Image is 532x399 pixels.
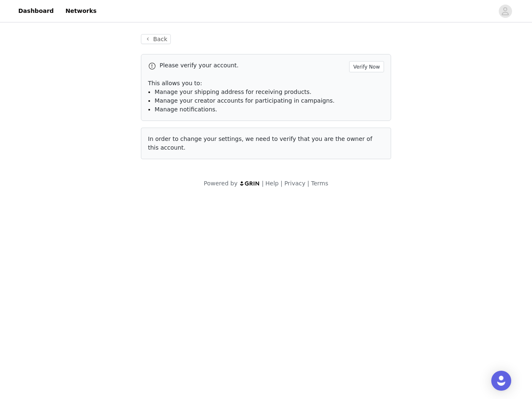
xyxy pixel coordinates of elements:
img: logo [239,181,260,186]
span: Manage your shipping address for receiving products. [155,89,311,95]
a: Help [266,180,279,187]
a: Terms [311,180,328,187]
p: This allows you to: [148,79,384,88]
span: In order to change your settings, we need to verify that you are the owner of this account. [148,135,372,151]
a: Privacy [284,180,305,187]
a: Networks [60,2,101,20]
p: Please verify your account. [160,61,346,70]
span: Manage your creator accounts for participating in campaigns. [155,97,335,104]
div: avatar [501,5,509,18]
span: Powered by [204,180,237,187]
button: Verify Now [349,61,384,72]
a: Dashboard [13,2,59,20]
span: | [307,180,309,187]
span: | [262,180,264,187]
div: Open Intercom Messenger [491,371,511,391]
span: | [281,180,283,187]
span: Manage notifications. [155,106,217,113]
button: Back [141,34,171,44]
